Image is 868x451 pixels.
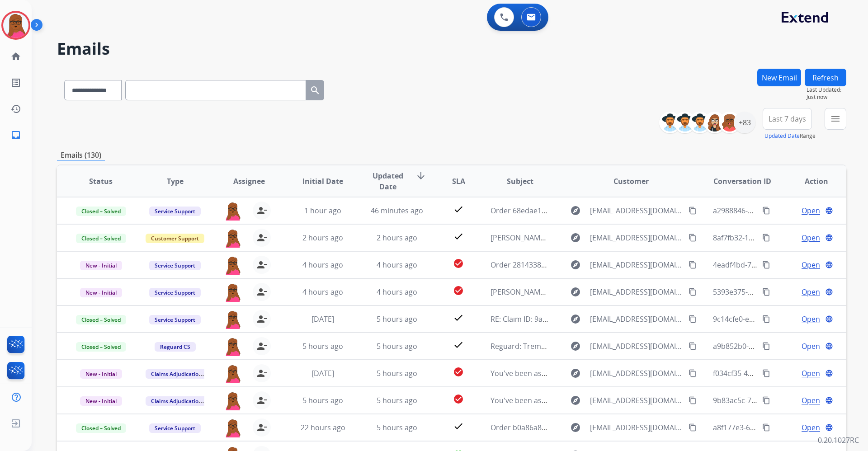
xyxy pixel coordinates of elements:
[146,369,208,379] span: Claims Adjudication
[713,341,854,351] span: a9b852b0-108d-4a04-a85c-38494801e3b4
[590,205,683,216] span: [EMAIL_ADDRESS][DOMAIN_NAME]
[825,423,833,432] mat-icon: language
[802,287,820,297] span: Open
[224,283,242,302] img: agent-avatar
[762,288,770,296] mat-icon: content_copy
[256,395,267,406] mat-icon: person_remove
[256,205,267,216] mat-icon: person_remove
[713,287,848,297] span: 5393e375-6a4c-48f6-a699-dffb647a6774
[302,176,343,187] span: Initial Date
[825,342,833,350] mat-icon: language
[590,287,683,297] span: [EMAIL_ADDRESS][DOMAIN_NAME]
[149,261,201,270] span: Service Support
[825,369,833,377] mat-icon: language
[802,341,820,352] span: Open
[570,341,581,352] mat-icon: explore
[224,418,242,437] img: agent-avatar
[491,341,604,351] span: Reguard: Tremendous Fulfillment
[590,395,683,406] span: [EMAIL_ADDRESS][DOMAIN_NAME]
[377,314,417,324] span: 5 hours ago
[57,150,105,161] p: Emails (130)
[302,341,343,351] span: 5 hours ago
[256,341,267,352] mat-icon: person_remove
[590,368,683,379] span: [EMAIL_ADDRESS][DOMAIN_NAME]
[155,342,196,352] span: Reguard CS
[256,422,267,433] mat-icon: person_remove
[762,369,770,377] mat-icon: content_copy
[713,233,846,243] span: 8af7fb32-1a15-4f65-a258-afa58daa94b8
[769,117,806,121] span: Last 7 days
[772,165,846,197] th: Action
[491,233,618,243] span: [PERSON_NAME] Order # 2092761999
[802,395,820,406] span: Open
[689,423,697,432] mat-icon: content_copy
[825,234,833,242] mat-icon: language
[10,51,21,62] mat-icon: home
[807,94,846,101] span: Just now
[453,204,464,215] mat-icon: check
[825,396,833,404] mat-icon: language
[146,396,208,406] span: Claims Adjudication
[377,287,417,297] span: 4 hours ago
[453,394,464,404] mat-icon: check_circle
[764,132,816,140] span: Range
[689,207,697,215] mat-icon: content_copy
[167,176,184,187] span: Type
[453,285,464,296] mat-icon: check_circle
[689,369,697,377] mat-icon: content_copy
[802,422,820,433] span: Open
[825,261,833,269] mat-icon: language
[762,342,770,350] mat-icon: content_copy
[570,368,581,379] mat-icon: explore
[491,206,651,216] span: Order 68edae1a-b11c-4db2-98b0-f69ac7181088
[453,339,464,350] mat-icon: check
[802,205,820,216] span: Open
[304,206,341,216] span: 1 hour ago
[802,314,820,324] span: Open
[224,229,242,248] img: agent-avatar
[256,259,267,270] mat-icon: person_remove
[689,261,697,269] mat-icon: content_copy
[256,287,267,297] mat-icon: person_remove
[415,170,426,181] mat-icon: arrow_downward
[76,207,126,216] span: Closed – Solved
[689,315,697,323] mat-icon: content_copy
[713,314,849,324] span: 9c14cfe0-ebcf-4194-94d7-0e6294ddbe72
[689,234,697,242] mat-icon: content_copy
[224,202,242,221] img: agent-avatar
[802,259,820,270] span: Open
[825,207,833,215] mat-icon: language
[256,368,267,379] mat-icon: person_remove
[452,176,465,187] span: SLA
[762,234,770,242] mat-icon: content_copy
[453,231,464,242] mat-icon: check
[713,368,849,378] span: f034cf35-48df-46be-aa4b-cb723d293d8a
[453,258,464,269] mat-icon: check_circle
[76,342,126,352] span: Closed – Solved
[570,205,581,216] mat-icon: explore
[80,396,122,406] span: New - Initial
[10,77,21,88] mat-icon: list_alt
[802,232,820,243] span: Open
[224,364,242,383] img: agent-avatar
[377,423,417,432] span: 5 hours ago
[377,341,417,351] span: 5 hours ago
[491,287,608,297] span: [PERSON_NAME] - w/o 9154074486
[377,395,417,405] span: 5 hours ago
[713,423,848,432] span: a8f177e3-6f06-46e5-82b9-bbbf455ac752
[311,314,334,324] span: [DATE]
[825,315,833,323] mat-icon: language
[377,233,417,243] span: 2 hours ago
[590,232,683,243] span: [EMAIL_ADDRESS][DOMAIN_NAME]
[570,422,581,433] mat-icon: explore
[757,69,801,86] button: New Email
[256,232,267,243] mat-icon: person_remove
[224,256,242,275] img: agent-avatar
[763,108,812,130] button: Last 7 days
[76,234,126,243] span: Closed – Solved
[491,260,553,270] span: Order 2814338847
[805,69,846,86] button: Refresh
[590,422,683,433] span: [EMAIL_ADDRESS][DOMAIN_NAME]
[3,13,28,38] img: avatar
[10,130,21,141] mat-icon: inbox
